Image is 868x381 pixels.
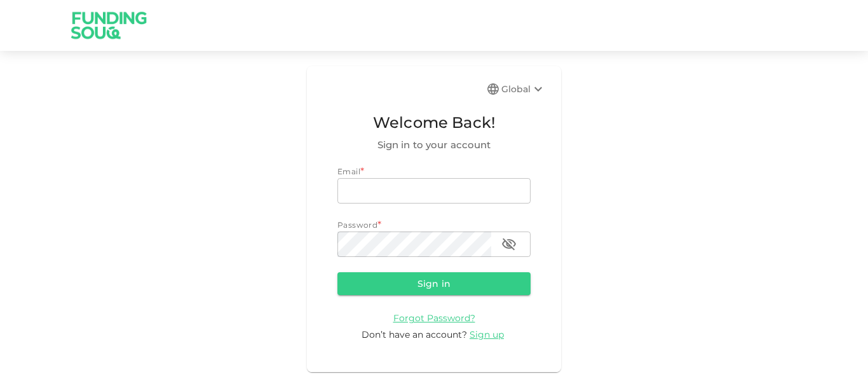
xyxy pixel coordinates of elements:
span: Sign up [470,329,504,340]
span: Password [337,220,377,230]
span: Email [337,167,360,176]
a: Forgot Password? [393,312,475,324]
span: Forgot Password? [393,312,475,324]
div: Global [501,81,546,97]
span: Sign in to your account [337,137,531,153]
input: email [337,178,531,204]
span: Don’t have an account? [362,329,467,340]
span: Welcome Back! [337,111,531,135]
button: Sign in [337,272,531,295]
input: password [337,232,491,257]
